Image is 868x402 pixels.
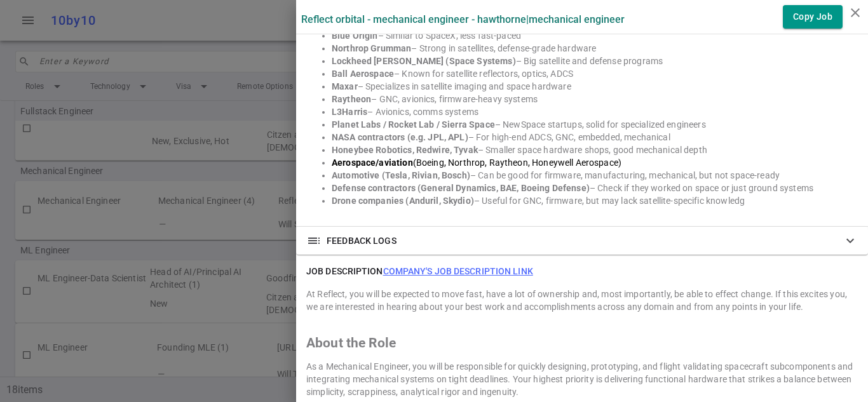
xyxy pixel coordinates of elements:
span: – Can be good for firmware, manufacturing, mechanical, but not space-ready [470,170,780,180]
span: – Known for satellite reflectors, optics, ADCS [394,69,573,79]
strong: NASA contractors (e.g. JPL, APL) [332,132,468,142]
div: FEEDBACK LOGS [296,227,868,255]
span: – Check if they worked on space or just ground systems [590,183,813,193]
span: – Smaller space hardware shops, good mechanical depth [478,145,707,155]
strong: Lockheed [PERSON_NAME] (Space Systems) [332,56,516,66]
div: As a Mechanical Engineer, you will be responsible for quickly designing, prototyping, and flight ... [306,360,858,398]
div: At Reflect, you will be expected to move fast, have a lot of ownership and, most importantly, be ... [306,288,858,313]
i: close [848,5,863,20]
strong: Northrop Grumman [332,43,411,53]
span: (Boeing, Northrop, Raytheon, Honeywell Aerospace) [413,157,621,168]
span: – Strong in satellites, defense-grade hardware [411,43,596,53]
strong: Planet Labs / Rocket Lab / Sierra Space [332,119,495,130]
label: Reflect Orbital - Mechanical Engineer - Hawthorne | Mechanical Engineer [301,13,625,25]
strong: L3Harris [332,107,367,117]
span: expand_more [843,233,858,248]
strong: Ball Aerospace [332,69,394,79]
span: – GNC, avionics, firmware-heavy systems [371,94,538,104]
button: Copy Job [783,5,843,29]
strong: Automotive (Tesla, Rivian, Bosch) [332,170,470,180]
span: – For high-end ADCS, GNC, embedded, mechanical [468,132,670,142]
strong: Drone companies (Anduril, Skydio) [332,196,474,206]
span: – Big satellite and defense programs [516,56,663,66]
h2: About the Role [306,337,858,349]
strong: Defense contractors (General Dynamics, BAE, Boeing Defense) [332,183,590,193]
h6: JOB DESCRIPTION [306,265,533,278]
span: – Specializes in satellite imaging and space hardware [358,81,571,91]
strong: Honeybee Robotics, Redwire, Tyvak [332,145,478,155]
a: Company's job description link [383,266,533,276]
span: FEEDBACK LOGS [327,234,397,247]
span: – Useful for GNC, firmware, but may lack satellite-specific knowledg [474,196,745,206]
span: – NewSpace startups, solid for specialized engineers [495,119,706,130]
span: – Avionics, comms systems [367,107,478,117]
strong: Maxar [332,81,358,91]
strong: Blue Origin [332,30,378,41]
span: toc [306,233,322,248]
strong: Raytheon [332,94,371,104]
strong: Aerospace/aviation [332,157,413,168]
span: – Similar to SpaceX, less fast-paced [378,30,521,41]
